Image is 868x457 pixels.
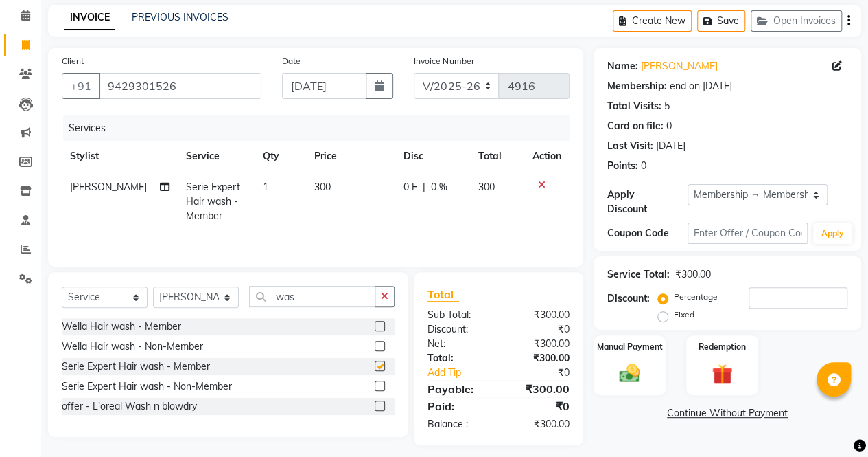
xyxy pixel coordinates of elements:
[699,341,746,353] label: Redemption
[670,79,732,93] div: end on [DATE]
[186,181,240,222] span: Serie Expert Hair wash - Member
[524,141,570,172] th: Action
[607,119,664,133] div: Card on file:
[666,119,672,133] div: 0
[512,366,580,380] div: ₹0
[674,309,694,321] label: Fixed
[417,417,499,432] div: Balance :
[62,379,232,394] div: Serie Expert Hair wash - Non-Member
[641,159,646,173] div: 0
[395,141,469,172] th: Disc
[417,398,499,414] div: Paid:
[423,180,425,194] span: |
[688,223,808,244] input: Enter Offer / Coupon Code
[255,141,306,172] th: Qty
[70,181,147,193] span: [PERSON_NAME]
[63,115,580,141] div: Services
[62,141,178,172] th: Stylist
[178,141,255,172] th: Service
[62,339,203,354] div: Wella Hair wash - Non-Member
[641,59,718,74] a: [PERSON_NAME]
[62,320,181,334] div: Wella Hair wash - Member
[664,99,670,113] div: 5
[431,180,447,194] span: 0 %
[607,226,688,241] div: Coupon Code
[613,361,646,386] img: _cash.svg
[417,351,499,366] div: Total:
[478,181,494,193] span: 300
[62,399,197,414] div: offer - L'oreal Wash n blowdry
[62,73,100,99] button: +91
[417,337,499,351] div: Net:
[607,188,688,216] div: Apply Discount
[62,55,84,67] label: Client
[607,291,650,306] div: Discount:
[675,267,711,282] div: ₹300.00
[62,359,210,374] div: Serie Expert Hair wash - Member
[813,223,852,244] button: Apply
[417,322,499,337] div: Discount:
[607,159,638,173] div: Points:
[282,55,301,67] label: Date
[249,286,375,307] input: Search or Scan
[597,341,663,353] label: Manual Payment
[263,181,268,193] span: 1
[132,11,228,23] a: PREVIOUS INVOICES
[607,267,670,282] div: Service Total:
[498,398,580,414] div: ₹0
[498,308,580,322] div: ₹300.00
[613,10,692,32] button: Create New
[314,181,331,193] span: 300
[607,79,667,93] div: Membership:
[674,291,718,303] label: Percentage
[498,381,580,397] div: ₹300.00
[607,139,653,153] div: Last Visit:
[306,141,395,172] th: Price
[417,366,512,380] a: Add Tip
[64,5,115,30] a: INVOICE
[469,141,524,172] th: Total
[751,10,842,32] button: Open Invoices
[596,406,858,421] a: Continue Without Payment
[427,287,459,302] span: Total
[498,322,580,337] div: ₹0
[99,73,261,99] input: Search by Name/Mobile/Email/Code
[498,351,580,366] div: ₹300.00
[403,180,417,194] span: 0 F
[607,59,638,74] div: Name:
[417,381,499,397] div: Payable:
[656,139,685,153] div: [DATE]
[498,417,580,432] div: ₹300.00
[498,337,580,351] div: ₹300.00
[607,99,661,113] div: Total Visits:
[417,308,499,322] div: Sub Total:
[414,55,473,67] label: Invoice Number
[705,361,739,387] img: _gift.svg
[697,10,745,32] button: Save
